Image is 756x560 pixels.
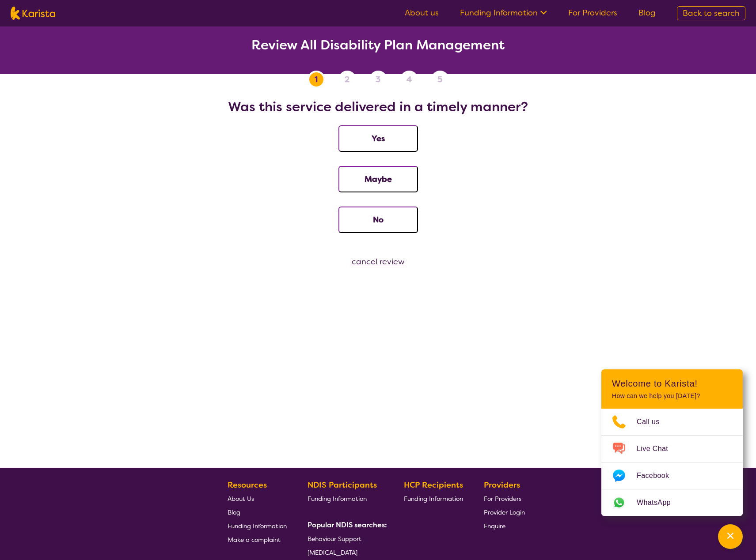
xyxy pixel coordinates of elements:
[484,519,525,533] a: Enquire
[338,125,418,152] button: Yes
[612,392,732,400] p: How can we help you [DATE]?
[404,492,463,505] a: Funding Information
[637,496,681,509] span: WhatsApp
[11,37,745,53] h2: Review All Disability Plan Management
[308,535,361,543] span: Behaviour Support
[345,73,350,86] span: 2
[308,549,357,556] span: [MEDICAL_DATA]
[308,495,367,503] span: Funding Information
[315,73,318,86] span: 1
[404,480,463,490] b: HCP Recipients
[406,73,412,86] span: 4
[484,508,525,516] span: Provider Login
[11,99,745,115] h2: Was this service delivered in a timely manner?
[601,369,743,516] div: Channel Menu
[228,495,254,503] span: About Us
[637,415,670,428] span: Call us
[484,522,505,530] span: Enquire
[484,480,520,490] b: Providers
[228,522,287,530] span: Funding Information
[601,489,743,516] a: Web link opens in a new tab.
[484,495,521,503] span: For Providers
[11,7,55,20] img: Karista logo
[308,520,387,530] b: Popular NDIS searches:
[460,8,547,18] a: Funding Information
[228,536,281,544] span: Make a complaint
[228,480,267,490] b: Resources
[677,6,745,20] a: Back to search
[612,378,732,389] h2: Welcome to Karista!
[228,508,240,516] span: Blog
[601,409,743,516] ul: Choose channel
[484,492,525,505] a: For Providers
[683,8,740,19] span: Back to search
[376,73,380,86] span: 3
[228,519,287,533] a: Funding Information
[638,8,656,18] a: Blog
[484,505,525,519] a: Provider Login
[338,166,418,192] button: Maybe
[404,495,463,503] span: Funding Information
[405,8,439,18] a: About us
[338,207,418,233] button: No
[568,8,617,18] a: For Providers
[637,469,680,482] span: Facebook
[308,492,384,505] a: Funding Information
[308,480,377,490] b: NDIS Participants
[308,545,384,559] a: [MEDICAL_DATA]
[228,533,287,546] a: Make a complaint
[437,73,442,86] span: 5
[308,532,384,545] a: Behaviour Support
[637,442,679,455] span: Live Chat
[228,492,287,505] a: About Us
[718,524,743,549] button: Channel Menu
[228,505,287,519] a: Blog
